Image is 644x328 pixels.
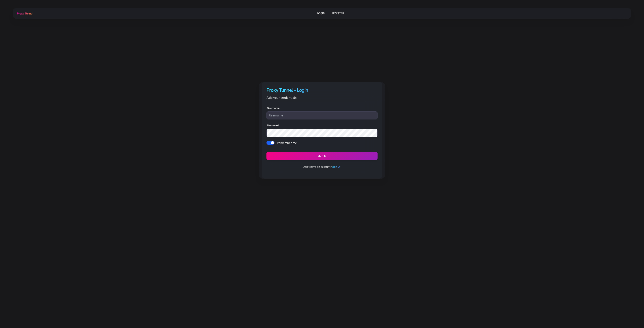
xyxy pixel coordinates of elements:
[266,95,378,100] p: Add your credentials
[277,141,297,145] label: Remember me
[267,124,279,127] label: Password
[266,111,378,119] input: Username
[266,152,378,160] button: Sign in
[16,10,33,17] a: Proxy Tunnel
[317,10,325,17] a: Login
[621,305,639,323] iframe: Webchat Widget
[267,106,280,110] label: Username
[263,165,381,169] p: Don't have an account?
[17,12,33,15] span: Proxy Tunnel
[331,10,344,17] a: Register
[266,87,378,94] h4: Proxy Tunnel - Login
[332,165,341,169] a: Sign UP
